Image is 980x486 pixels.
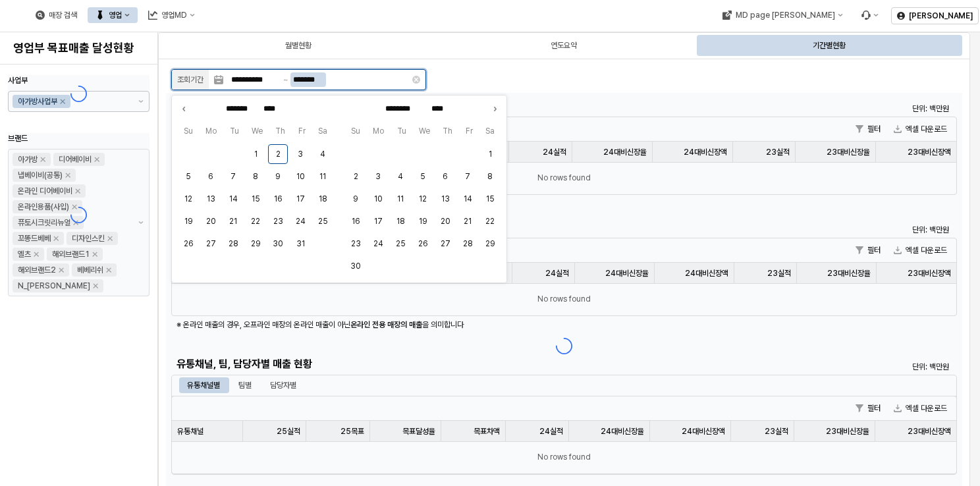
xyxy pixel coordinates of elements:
[246,234,265,254] button: 2025-10-29
[813,38,846,53] div: 기간별현황
[435,211,455,231] button: 2025-11-20
[391,167,410,186] button: 2025-11-04
[412,124,436,138] span: We
[269,124,292,138] span: Th
[479,124,501,138] span: Sa
[458,167,477,186] button: 2025-11-07
[459,124,479,138] span: Fr
[551,38,577,53] div: 연도요약
[488,102,501,115] button: Next month
[177,73,204,86] div: 조회기간
[435,234,455,254] button: 2025-11-27
[178,189,198,209] button: 2025-10-12
[413,189,433,209] button: 2025-11-12
[177,102,190,115] button: Previous month
[201,234,221,254] button: 2025-10-27
[368,211,388,231] button: 2025-11-17
[698,35,961,56] div: 기간별현황
[413,234,433,254] button: 2025-11-26
[199,124,223,138] span: Mo
[313,167,333,186] button: 2025-10-11
[290,234,310,254] button: 2025-10-31
[13,41,144,55] h4: 영업부 목표매출 달성현황
[285,38,312,53] div: 월별현황
[268,234,288,254] button: 2025-10-30
[246,144,265,164] button: 2025-10-01
[437,124,459,138] span: Th
[368,167,388,186] button: 2025-11-03
[480,167,500,186] button: 2025-11-08
[167,35,430,56] div: 월별현황
[480,234,500,254] button: 2025-11-29
[435,167,455,186] button: 2025-11-06
[366,124,390,138] span: Mo
[246,189,265,209] button: 2025-10-15
[458,234,477,254] button: 2025-11-28
[346,234,366,254] button: 2025-11-23
[313,189,333,209] button: 2025-10-18
[49,11,77,20] div: 매장 검색
[177,124,199,138] span: Su
[368,234,388,254] button: 2025-11-24
[88,7,138,23] button: 영업
[290,189,310,209] button: 2025-10-17
[909,11,973,21] p: [PERSON_NAME]
[413,167,433,186] button: 2025-11-05
[140,7,203,23] button: 영업MD
[223,211,243,231] button: 2025-10-21
[268,189,288,209] button: 2025-10-16
[313,211,333,231] button: 2025-10-25
[201,167,221,186] button: 2025-10-06
[161,11,187,20] div: 영업MD
[480,189,500,209] button: 2025-11-15
[28,7,85,23] button: 매장 검색
[413,211,433,231] button: 2025-11-19
[290,167,310,186] button: 2025-10-10
[412,76,420,84] button: Clear
[435,189,455,209] button: 2025-11-13
[245,124,269,138] span: We
[391,189,410,209] button: 2025-11-11
[480,211,500,231] button: 2025-11-22
[346,211,366,231] button: 2025-11-16
[346,167,366,186] button: 2025-11-02
[391,211,410,231] button: 2025-11-18
[246,167,265,186] button: 2025-10-08
[268,144,288,164] button: 2025-10-02
[891,7,979,24] button: [PERSON_NAME]
[223,234,243,254] button: 2025-10-28
[223,124,245,138] span: Tu
[480,144,500,164] button: 2025-11-01
[714,7,850,23] button: MD page [PERSON_NAME]
[391,234,410,254] button: 2025-11-25
[346,189,366,209] button: 2025-11-09
[290,144,310,164] button: 2025-10-03
[268,167,288,186] button: 2025-10-09
[292,124,312,138] span: Fr
[109,11,122,20] div: 영업
[201,189,221,209] button: 2025-10-13
[458,211,477,231] button: 2025-11-21
[313,144,333,164] button: 2025-10-04
[344,124,366,138] span: Su
[735,11,834,20] div: MD page [PERSON_NAME]
[714,7,850,23] div: MD page 이동
[178,234,198,254] button: 2025-10-26
[458,189,477,209] button: 2025-11-14
[178,167,198,186] button: 2025-10-05
[223,189,243,209] button: 2025-10-14
[178,211,198,231] button: 2025-10-19
[290,211,310,231] button: 2025-10-24
[853,7,886,23] div: Menu item 6
[312,124,334,138] span: Sa
[201,211,221,231] button: 2025-10-20
[368,189,388,209] button: 2025-11-10
[433,35,695,56] div: 연도요약
[246,211,265,231] button: 2025-10-22
[346,256,366,276] button: 2025-11-30
[158,32,980,486] main: App Frame
[223,167,243,186] button: 2025-10-07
